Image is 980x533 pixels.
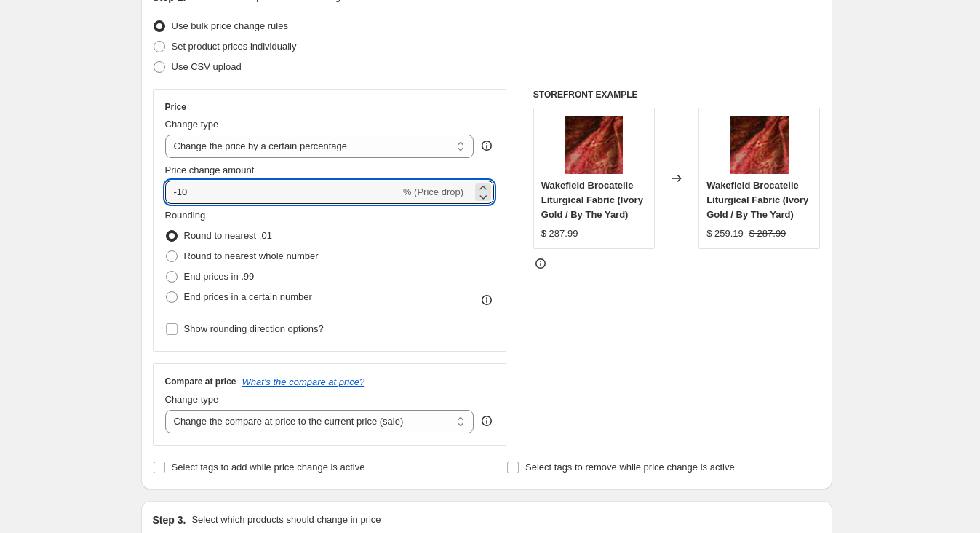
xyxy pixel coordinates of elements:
div: help [479,414,494,428]
img: wakefield-brocatelle-liturgical-fabric-ecclesiastical-sewing-1_80x.webp [565,116,623,174]
span: End prices in a certain number [184,291,312,302]
h2: Step 3. [153,513,186,527]
span: Rounding [165,210,206,221]
span: Change type [165,119,219,130]
span: Show rounding direction options? [184,323,324,334]
span: Set product prices individually [172,41,297,52]
span: Change type [165,394,219,405]
input: -15 [165,181,400,204]
img: wakefield-brocatelle-liturgical-fabric-ecclesiastical-sewing-1_80x.webp [730,116,789,174]
span: Select tags to add while price change is active [172,462,365,473]
h6: STOREFRONT EXAMPLE [533,89,821,100]
h3: Compare at price [165,376,236,387]
strike: $ 287.99 [749,226,786,241]
h3: Price [165,101,186,113]
span: Price change amount [165,165,255,175]
span: End prices in .99 [184,271,255,282]
span: Use bulk price change rules [172,20,288,31]
button: What's the compare at price? [242,376,365,387]
span: Round to nearest .01 [184,230,272,241]
span: Wakefield Brocatelle Liturgical Fabric (Ivory Gold / By The Yard) [541,180,643,220]
div: $ 259.19 [706,226,744,241]
span: Round to nearest whole number [184,250,319,261]
p: Select which products should change in price [191,513,381,527]
span: Select tags to remove while price change is active [525,462,735,473]
span: Use CSV upload [172,61,242,72]
div: help [479,138,494,153]
div: $ 287.99 [541,226,578,241]
span: Wakefield Brocatelle Liturgical Fabric (Ivory Gold / By The Yard) [706,180,808,220]
span: % (Price drop) [403,186,463,197]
